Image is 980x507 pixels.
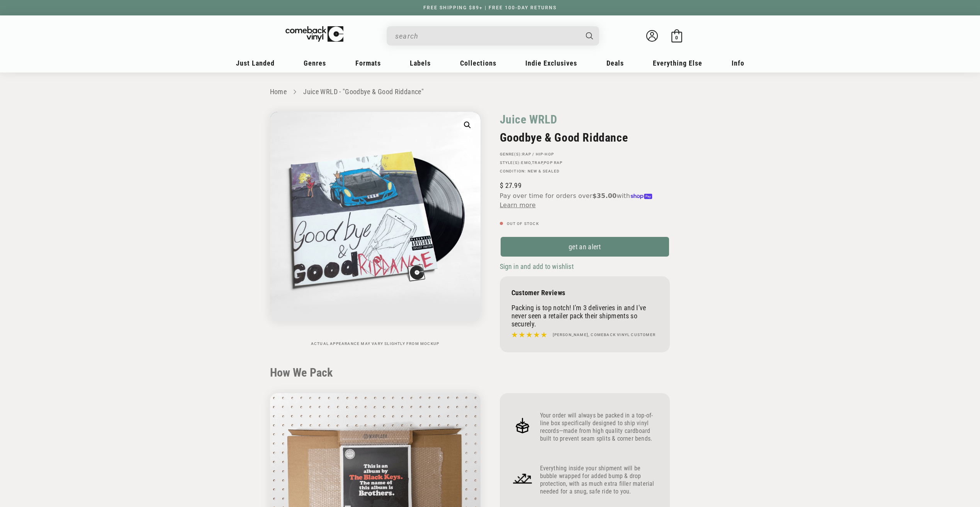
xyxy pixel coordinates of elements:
[653,59,702,67] span: Everything Else
[270,112,481,346] media-gallery: Gallery Viewer
[500,161,670,165] p: STYLE(S): , ,
[522,152,554,156] a: Rap / Hip-Hop
[544,161,562,165] a: Pop Rap
[532,161,543,165] a: Trap
[525,59,577,67] span: Indie Exclusives
[500,262,576,271] button: Sign in and add to wishlist
[395,28,578,44] input: search
[500,236,670,257] a: get an alert
[500,181,521,189] span: 27.99
[500,181,503,189] span: $
[355,59,381,67] span: Formats
[553,332,656,338] h4: [PERSON_NAME], Comeback Vinyl customer
[270,341,481,346] p: Actual appearance may vary slightly from mockup
[500,262,574,270] span: Sign in and add to wishlist
[303,88,424,96] a: Juice WRLD - "Goodbye & Good Riddance"
[460,59,496,67] span: Collections
[304,59,326,67] span: Genres
[410,59,431,67] span: Labels
[540,465,658,495] p: Everything inside your shipment will be bubble wrapped for added bump & drop protection, with as ...
[500,169,670,174] p: Condition: New & Sealed
[416,5,564,10] a: FREE SHIPPING $89+ | FREE 100-DAY RETURNS
[270,366,710,380] h2: How We Pack
[606,59,624,67] span: Deals
[511,289,658,297] p: Customer Reviews
[579,26,600,46] button: Search
[521,161,531,165] a: Emo
[511,330,547,340] img: star5.svg
[270,86,710,98] nav: breadcrumbs
[387,26,599,46] div: Search
[500,112,557,127] a: Juice WRLD
[732,59,744,67] span: Info
[236,59,275,67] span: Just Landed
[540,412,658,443] p: Your order will always be packed in a top-of-line box specifically designed to ship vinyl records...
[511,467,534,490] img: Frame_4_1.png
[511,414,534,437] img: Frame_4.png
[500,152,670,157] p: GENRE(S):
[511,304,658,328] p: Packing is top notch! I'm 3 deliveries in and I've never seen a retailer pack their shipments so ...
[500,131,670,144] h2: Goodbye & Good Riddance
[270,88,287,96] a: Home
[500,221,670,226] p: Out of stock
[675,35,678,41] span: 0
